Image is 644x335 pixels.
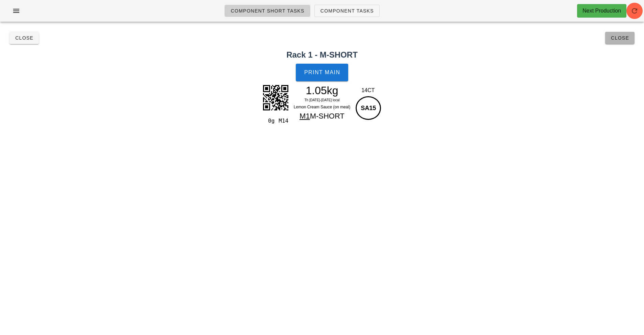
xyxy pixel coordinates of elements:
[9,32,39,44] button: Close
[300,112,310,120] span: M1
[314,5,380,17] a: Component Tasks
[611,35,629,41] span: Close
[293,85,352,96] div: 1.05kg
[582,7,621,15] div: Next Production
[15,35,33,41] span: Close
[230,8,304,14] span: Component Short Tasks
[262,117,276,125] div: 0g
[354,86,382,95] div: 14CT
[276,117,290,125] div: M14
[310,112,344,120] span: M-SHORT
[304,69,340,76] span: Print Main
[4,49,640,61] h2: Rack 1 - M-SHORT
[296,64,348,81] button: Print Main
[259,81,292,114] img: XYN6pwXD7BDVTfAAAAAElFTkSuQmCC
[356,96,381,120] div: SA15
[605,32,635,44] button: Close
[224,5,310,17] a: Component Short Tasks
[304,98,339,102] span: Th [DATE]-[DATE] local
[293,104,352,110] div: Lemon Cream Sauce (on meal)
[320,8,374,14] span: Component Tasks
